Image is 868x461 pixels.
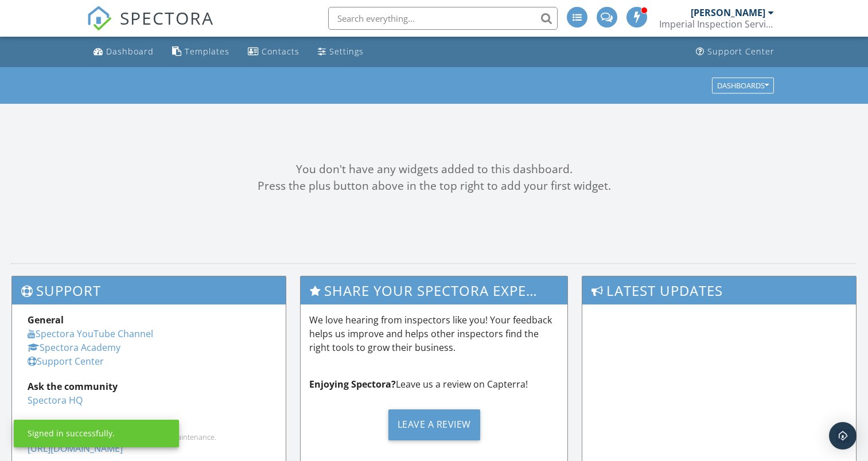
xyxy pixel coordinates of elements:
h3: Share Your Spectora Experience [301,276,567,304]
button: Dashboards [712,77,774,93]
div: Dashboards [717,81,769,89]
a: Spectora HQ [28,394,83,407]
h3: Latest Updates [582,276,856,304]
div: Ask the community [28,380,270,393]
div: Signed in successfully. [28,428,115,439]
a: Dashboard [89,41,158,62]
div: Settings [329,46,364,57]
p: We love hearing from inspectors like you! Your feedback helps us improve and helps other inspecto... [309,313,559,354]
div: Support Center [707,46,774,57]
div: Dashboard [106,46,154,57]
p: Leave us a review on Capterra! [309,377,559,391]
a: Support Center [28,355,104,368]
div: Leave a Review [388,409,480,440]
img: The Best Home Inspection Software - Spectora [87,6,112,31]
div: Press the plus button above in the top right to add your first widget. [11,178,857,194]
a: Contacts [243,41,304,62]
div: [PERSON_NAME] [691,7,765,18]
input: Search everything... [328,7,558,30]
a: Settings [313,41,368,62]
div: Status [28,419,270,432]
div: Contacts [262,46,299,57]
a: Support Center [691,41,779,62]
a: SPECTORA [87,15,214,40]
a: Spectora Academy [28,341,120,354]
div: Open Intercom Messenger [829,422,857,450]
h3: Support [12,276,286,304]
a: [URL][DOMAIN_NAME] [28,442,123,455]
strong: Enjoying Spectora? [309,378,396,390]
div: You don't have any widgets added to this dashboard. [11,161,857,178]
span: SPECTORA [120,6,214,30]
div: Templates [185,46,229,57]
a: Spectora YouTube Channel [28,327,153,340]
a: Templates [168,41,234,62]
a: Leave a Review [309,400,559,449]
div: Imperial Inspection Services [659,18,774,30]
strong: General [28,314,64,326]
